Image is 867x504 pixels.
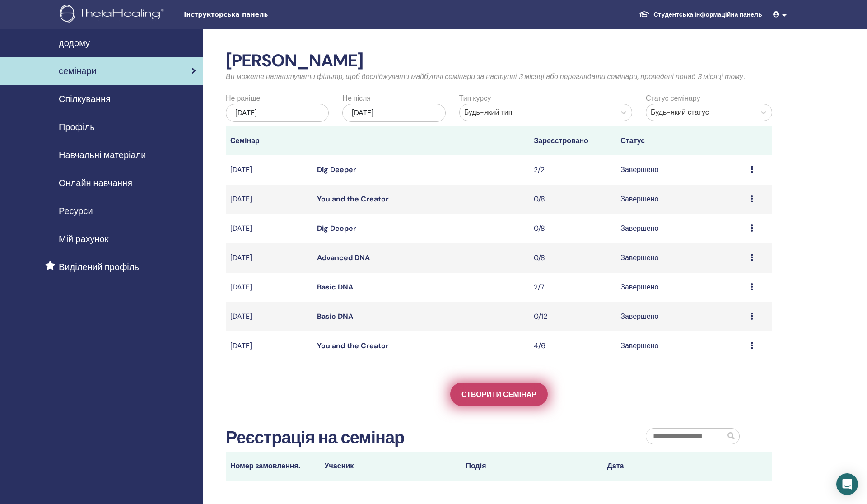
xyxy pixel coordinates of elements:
td: 2/2 [529,155,616,185]
div: [DATE] [342,104,445,122]
td: Завершено [616,185,746,214]
td: [DATE] [226,273,312,302]
th: Номер замовлення. [226,452,320,481]
th: Дата [602,452,744,481]
td: [DATE] [226,185,312,214]
label: Не раніше [226,93,260,104]
td: [DATE] [226,331,312,361]
td: [DATE] [226,214,312,243]
a: Basic DNA [317,312,353,321]
span: Виділений профіль [59,260,139,274]
label: Не після [342,93,371,104]
td: Завершено [616,302,746,331]
span: додому [59,36,90,50]
span: семінари [59,64,97,78]
td: 0/8 [529,214,616,243]
td: Завершено [616,273,746,302]
span: Онлайн навчання [59,176,132,190]
td: Завершено [616,243,746,273]
div: [DATE] [226,104,329,122]
div: Будь-який статус [651,107,750,118]
td: Завершено [616,331,746,361]
span: Спілкування [59,92,111,106]
td: [DATE] [226,302,312,331]
a: Dig Deeper [317,165,356,174]
div: Open Intercom Messenger [836,473,858,495]
td: 4/6 [529,331,616,361]
th: Семінар [226,126,312,155]
label: Статус семінару [646,93,700,104]
a: Створити семінар [450,383,548,406]
td: [DATE] [226,243,312,273]
h2: [PERSON_NAME] [226,51,772,71]
a: You and the Creator [317,194,389,204]
th: Подія [461,452,603,481]
td: Завершено [616,214,746,243]
a: Dig Deeper [317,224,356,233]
a: Basic DNA [317,282,353,292]
td: [DATE] [226,155,312,185]
a: Advanced DNA [317,253,370,262]
label: Тип курсу [459,93,491,104]
td: Завершено [616,155,746,185]
td: 0/12 [529,302,616,331]
a: You and the Creator [317,341,389,350]
th: Статус [616,126,746,155]
td: 2/7 [529,273,616,302]
p: Ви можете налаштувати фільтр, щоб досліджувати майбутні семінари за наступні 3 місяці або перегля... [226,71,772,82]
th: Учасник [320,452,461,481]
td: 0/8 [529,185,616,214]
h2: Реєстрація на семінар [226,428,404,448]
span: Мій рахунок [59,232,108,246]
span: Інструкторська панель [184,10,319,19]
img: graduation-cap-white.svg [639,10,650,18]
th: Зареєстровано [529,126,616,155]
div: Будь-який тип [464,107,611,118]
img: logo.png [60,5,168,25]
span: Профіль [59,120,95,134]
span: Навчальні матеріали [59,148,146,162]
span: Ресурси [59,204,93,218]
span: Створити семінар [461,390,536,399]
td: 0/8 [529,243,616,273]
a: Студентська інформаційна панель [632,6,769,23]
